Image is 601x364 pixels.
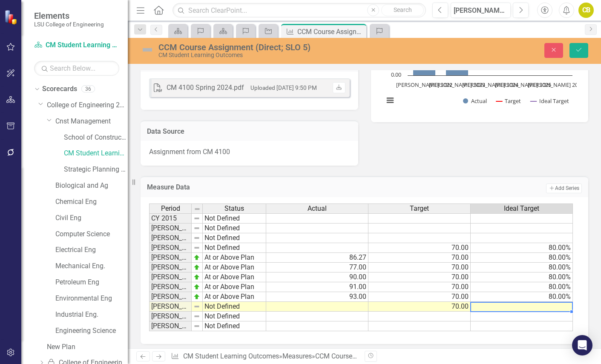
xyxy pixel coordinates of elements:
[193,215,200,222] img: 8DAGhfEEPCf229AAAAAElFTkSuQmCC
[297,26,364,37] div: CCM Course Assignment (Direct; SLO 5)
[55,229,128,239] a: Computer Science
[147,128,352,135] h3: Data Source
[410,205,429,212] span: Target
[495,81,551,89] text: [PERSON_NAME] 2025
[64,133,128,143] a: School of Construction
[149,263,192,272] td: [PERSON_NAME] 2020
[266,272,368,282] td: 90.00
[282,352,312,360] a: Measures
[173,3,426,18] input: Search ClearPoint...
[429,81,485,89] text: [PERSON_NAME] 2023
[203,253,266,263] td: At or Above Plan
[266,282,368,292] td: 91.00
[64,165,128,175] a: Strategic Planning 2024
[471,263,573,272] td: 80.00%
[34,11,104,21] span: Elements
[546,183,582,193] button: Add Series
[193,293,200,300] img: zOikAAAAAElFTkSuQmCC
[55,261,128,271] a: Mechanical Eng.
[462,81,518,89] text: [PERSON_NAME] 2024
[384,95,396,106] button: View chart menu, Chart
[504,205,539,212] span: Ideal Target
[391,71,401,78] text: 0.00
[34,21,104,28] small: LSU College of Engineering
[193,225,200,232] img: 8DAGhfEEPCf229AAAAAElFTkSuQmCC
[224,205,244,212] span: Status
[193,284,200,290] img: zOikAAAAAElFTkSuQmCC
[266,253,368,263] td: 86.27
[578,3,594,18] button: CB
[194,206,201,212] img: 8DAGhfEEPCf229AAAAAElFTkSuQmCC
[141,43,154,57] img: Not Defined
[149,148,230,156] span: Assignment from CM 4100
[368,272,471,282] td: 70.00
[368,243,471,253] td: 70.00
[531,97,569,105] button: Show Ideal Target
[203,233,266,243] td: Not Defined
[368,253,471,263] td: 70.00
[451,3,511,18] button: [PERSON_NAME] 2024
[149,321,192,331] td: [PERSON_NAME] 2026
[81,86,95,93] div: 36
[34,61,119,76] input: Search Below...
[193,235,200,241] img: 8DAGhfEEPCf229AAAAAElFTkSuQmCC
[171,352,358,361] div: » »
[381,4,424,16] button: Search
[572,335,592,355] div: Open Intercom Messenger
[193,313,200,320] img: 8DAGhfEEPCf229AAAAAElFTkSuQmCC
[266,263,368,272] td: 77.00
[149,224,192,233] td: [PERSON_NAME] 2016
[149,213,192,224] td: CY 2015
[55,213,128,223] a: Civil Eng
[528,81,584,89] text: [PERSON_NAME] 2026
[250,84,317,91] small: Uploaded [DATE] 9:50 PM
[147,183,384,191] h3: Measure Data
[193,274,200,281] img: zOikAAAAAElFTkSuQmCC
[368,292,471,302] td: 70.00
[203,224,266,233] td: Not Defined
[203,282,266,292] td: At or Above Plan
[55,197,128,207] a: Chemical Eng
[55,245,128,255] a: Electrical Eng
[149,253,192,263] td: [PERSON_NAME] 2019
[203,292,266,302] td: At or Above Plan
[463,97,487,105] button: Show Actual
[55,310,128,320] a: Industrial Eng.
[315,352,434,360] div: CCM Course Assignment (Direct; SLO 5)
[471,243,573,253] td: 80.00%
[203,302,266,312] td: Not Defined
[34,40,119,50] a: CM Student Learning Outcomes
[55,326,128,336] a: Engineering Science
[64,149,128,158] a: CM Student Learning Outcomes
[55,278,128,287] a: Petroleum Eng
[183,352,279,360] a: CM Student Learning Outcomes
[55,181,128,191] a: Biological and Ag
[368,263,471,272] td: 70.00
[55,294,128,304] a: Environmental Eng
[167,83,244,93] div: CM 4100 Spring 2024.pdf
[149,243,192,253] td: [PERSON_NAME] 2018
[161,205,180,212] span: Period
[203,312,266,321] td: Not Defined
[471,282,573,292] td: 80.00%
[394,6,412,13] span: Search
[454,6,508,16] div: [PERSON_NAME] 2024
[203,263,266,272] td: At or Above Plan
[193,244,200,251] img: 8DAGhfEEPCf229AAAAAElFTkSuQmCC
[396,81,452,89] text: [PERSON_NAME] 2022
[158,52,387,58] div: CM Student Learning Outcomes
[368,282,471,292] td: 70.00
[496,97,521,105] button: Show Target
[193,303,200,310] img: 8DAGhfEEPCf229AAAAAElFTkSuQmCC
[47,100,128,110] a: College of Engineering 2025
[471,292,573,302] td: 80.00%
[471,272,573,282] td: 80.00%
[193,323,200,330] img: 8DAGhfEEPCf229AAAAAElFTkSuQmCC
[193,254,200,261] img: zOikAAAAAElFTkSuQmCC
[203,272,266,282] td: At or Above Plan
[55,117,128,126] a: Cnst Management
[4,9,19,24] img: ClearPoint Strategy
[368,302,471,312] td: 70.00
[203,243,266,253] td: Not Defined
